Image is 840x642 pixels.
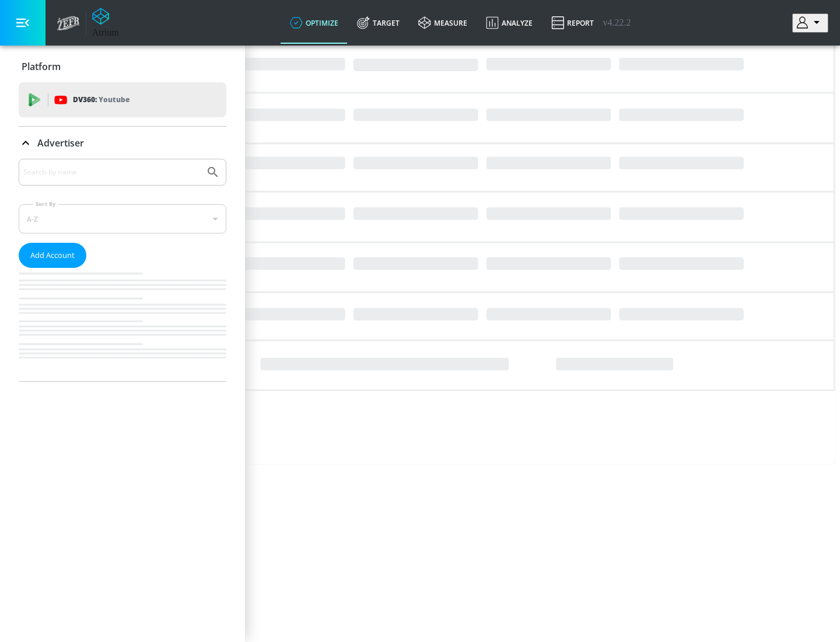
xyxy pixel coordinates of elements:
[19,50,226,83] div: Platform
[477,2,542,44] a: Analyze
[19,243,86,268] button: Add Account
[23,165,200,180] input: Search by name
[542,2,603,44] a: Report
[99,93,129,106] p: Youtube
[19,159,226,381] div: Advertiser
[19,204,226,233] div: A-Z
[603,18,631,28] span: v 4.22.2
[409,2,477,44] a: measure
[30,249,75,262] span: Add Account
[37,137,84,149] p: Advertiser
[281,2,348,44] a: optimize
[73,93,129,106] p: DV360:
[22,60,61,73] p: Platform
[19,127,226,159] div: Advertiser
[348,2,409,44] a: Target
[33,200,58,208] label: Sort By
[92,8,119,38] a: Atrium
[19,82,226,117] div: DV360: Youtube
[92,27,119,38] div: Atrium
[19,268,226,381] nav: list of Advertiser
